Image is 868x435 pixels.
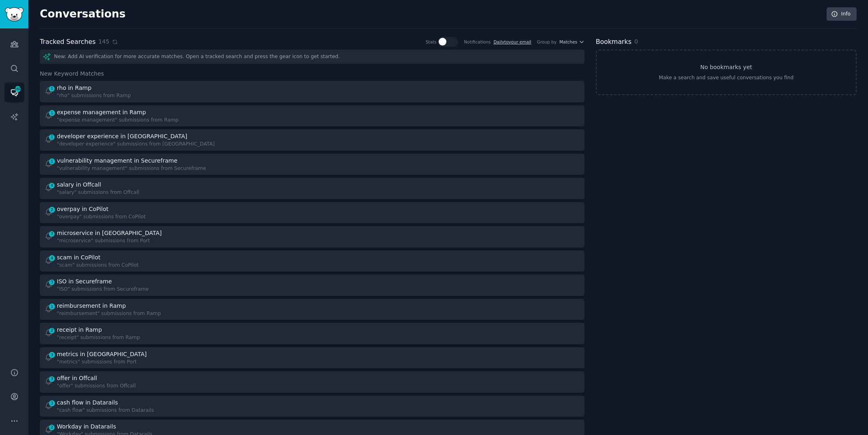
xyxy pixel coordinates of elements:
button: Matches [559,39,584,45]
div: "overpay" submissions from CoPilot [57,213,146,221]
span: 2 [48,207,56,213]
span: 1 [48,304,56,309]
div: microservice in [GEOGRAPHIC_DATA] [57,229,162,237]
a: 560 [4,83,24,102]
span: 3 [48,279,56,285]
h2: Tracked Searches [40,37,95,47]
div: salary in Offcall [57,181,101,189]
a: 3offer in Offcall"offer" submissions from Offcall [40,371,584,393]
span: 560 [14,86,22,92]
div: New: Add AI verification for more accurate matches. Open a tracked search and press the gear icon... [40,50,584,64]
span: 3 [48,231,56,237]
a: No bookmarks yetMake a search and save useful conversations you find [596,50,857,95]
span: New Keyword Matches [40,70,104,78]
div: offer in Offcall [57,374,97,383]
div: "receipt" submissions from Ramp [57,334,140,341]
a: 1reimbursement in Ramp"reimbursement" submissions from Ramp [40,299,584,320]
img: GummySearch logo [5,7,24,22]
div: metrics in [GEOGRAPHIC_DATA] [57,350,147,359]
a: 2receipt in Ramp"receipt" submissions from Ramp [40,323,584,344]
span: 3 [48,400,56,406]
span: 1 [48,110,56,116]
span: 1 [48,134,56,140]
a: 1rho in Ramp"rho" submissions from Ramp [40,81,584,102]
div: Workday in Datarails [57,422,116,431]
span: 3 [48,352,56,358]
div: "reimbursement" submissions from Ramp [57,310,161,318]
div: "developer experience" submissions from [GEOGRAPHIC_DATA] [57,141,214,148]
div: cash flow in Datarails [57,398,118,407]
div: "expense management" submissions from Ramp [57,117,179,124]
div: vulnerability management in Secureframe [57,157,177,165]
a: Dailytoyour email [494,39,531,44]
div: "metrics" submissions from Port [57,359,148,366]
a: 1developer experience in [GEOGRAPHIC_DATA]"developer experience" submissions from [GEOGRAPHIC_DATA] [40,129,584,151]
div: reimbursement in Ramp [57,302,126,310]
div: receipt in Ramp [57,326,102,334]
div: Make a search and save useful conversations you find [659,74,794,82]
span: 4 [48,255,56,261]
div: "cash flow" submissions from Datarails [57,407,154,414]
div: "salary" submissions from Offcall [57,189,139,196]
div: developer experience in [GEOGRAPHIC_DATA] [57,132,187,141]
span: 2 [48,424,56,430]
div: rho in Ramp [57,84,91,92]
span: 3 [48,376,56,382]
a: 3ISO in Secureframe"ISO" submissions from Secureframe [40,274,584,296]
span: 4 [48,183,56,188]
a: Info [827,7,857,21]
h2: Conversations [40,8,126,21]
a: 2overpay in CoPilot"overpay" submissions from CoPilot [40,202,584,224]
div: ISO in Secureframe [57,277,112,286]
span: 1 [48,159,56,164]
div: overpay in CoPilot [57,205,108,213]
span: Matches [559,39,577,45]
a: 3cash flow in Datarails"cash flow" submissions from Datarails [40,396,584,417]
a: 4salary in Offcall"salary" submissions from Offcall [40,178,584,199]
h2: Bookmarks [596,37,632,47]
span: 2 [48,328,56,333]
a: 1vulnerability management in Secureframe"vulnerability management" submissions from Secureframe [40,154,584,175]
span: 145 [98,37,109,46]
div: Group by [537,39,556,45]
div: "vulnerability management" submissions from Secureframe [57,165,206,172]
div: "microservice" submissions from Port [57,237,163,245]
div: "scam" submissions from CoPilot [57,262,139,269]
a: 1expense management in Ramp"expense management" submissions from Ramp [40,105,584,127]
a: 3metrics in [GEOGRAPHIC_DATA]"metrics" submissions from Port [40,347,584,369]
div: "ISO" submissions from Secureframe [57,286,149,293]
div: Notifications [464,39,491,45]
span: 0 [634,38,638,45]
a: 3microservice in [GEOGRAPHIC_DATA]"microservice" submissions from Port [40,226,584,248]
div: Stats [426,39,437,45]
span: 1 [48,86,56,91]
div: "rho" submissions from Ramp [57,92,131,100]
div: "offer" submissions from Offcall [57,383,136,390]
div: expense management in Ramp [57,108,146,117]
div: scam in CoPilot [57,253,100,262]
h3: No bookmarks yet [700,63,752,72]
a: 4scam in CoPilot"scam" submissions from CoPilot [40,250,584,272]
